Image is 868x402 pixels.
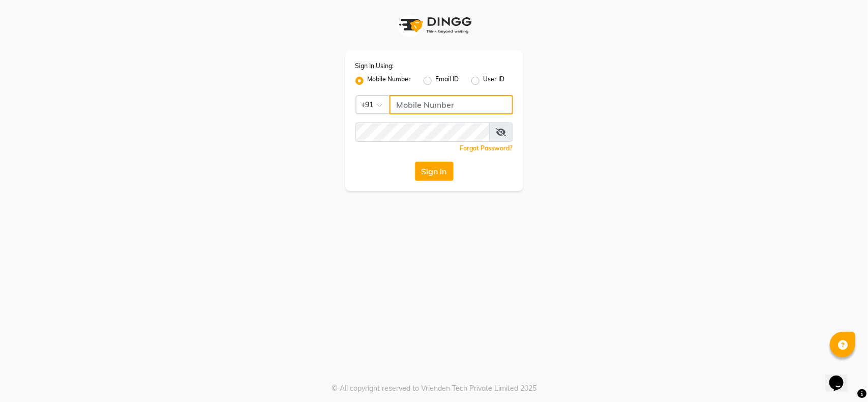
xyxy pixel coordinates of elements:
label: Mobile Number [368,75,411,87]
input: Username [355,122,490,142]
button: Sign In [415,162,454,181]
iframe: chat widget [825,361,858,392]
a: Forgot Password? [460,144,513,152]
label: Sign In Using: [355,61,394,71]
input: Username [390,95,513,114]
label: Email ID [436,75,459,87]
img: logo1.svg [394,10,475,40]
label: User ID [484,75,505,87]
